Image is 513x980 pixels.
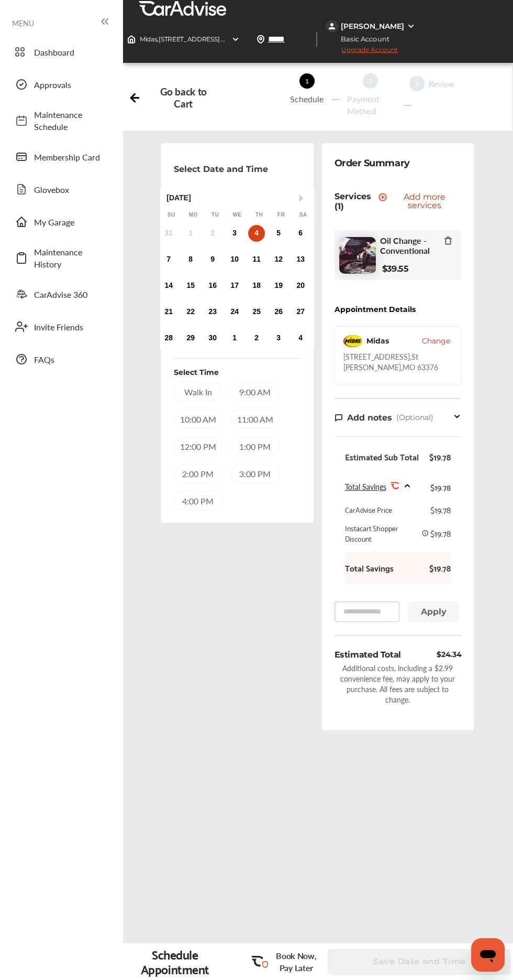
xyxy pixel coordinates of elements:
[389,193,459,210] span: Add more services
[343,351,453,372] div: [STREET_ADDRESS] , St [PERSON_NAME] , MO 63376
[408,601,459,622] button: Apply
[430,528,451,539] div: $19.78
[270,225,287,242] div: Choose Friday, September 5th, 2025
[9,71,113,98] a: Approvals
[174,464,222,483] div: 2:00 PM
[9,103,113,138] a: Maintenance Schedule
[174,410,222,428] div: 10:00 AM
[151,85,215,110] div: Go back to Cart
[326,20,338,33] img: jVpblrzwTbfkPYzPPzSLxeg0AAAAASUVORK5CYII=
[204,251,221,268] div: Choose Tuesday, September 9th, 2025
[270,330,287,347] div: Choose Friday, October 3rd, 2025
[182,277,199,294] div: Choose Monday, September 15th, 2025
[174,491,222,510] div: 4:00 PM
[123,947,227,976] div: Schedule Appointment
[345,504,392,515] div: CarAdvise Price
[270,251,287,268] div: Choose Friday, September 12th, 2025
[182,330,199,347] div: Choose Monday, September 29th, 2025
[160,251,177,268] div: Choose Sunday, September 7th, 2025
[292,277,309,294] div: Choose Saturday, September 20th, 2025
[275,950,317,974] p: Book Now, Pay Later
[345,451,419,462] div: Estimated Sub Total
[429,451,451,462] div: $19.78
[174,437,222,456] div: 12:00 PM
[204,225,221,242] div: Not available Tuesday, September 2nd, 2025
[334,156,410,170] div: Order Summary
[334,663,462,705] div: Additional costs, including a $2.99 convenience fee, may apply to your purchase. All fees are sub...
[327,34,397,45] span: Basic Account
[160,225,177,242] div: Not available Sunday, August 31st, 2025
[248,251,265,268] div: Choose Thursday, September 11th, 2025
[232,211,242,219] div: We
[127,35,136,44] img: header-home-logo.8d720a4f.svg
[437,649,461,661] div: $24.34
[292,330,309,347] div: Choose Saturday, October 4th, 2025
[425,78,459,90] div: Review
[286,93,328,105] div: Schedule
[140,35,312,43] span: Midas , [STREET_ADDRESS] St [PERSON_NAME] , MO 63376
[299,195,307,202] button: Next Month
[9,208,113,235] a: My Garage
[248,304,265,320] div: Choose Thursday, September 25th, 2025
[9,346,113,373] a: FAQs
[158,223,311,349] div: month 2025-09
[231,464,280,483] div: 3:00 PM
[270,277,287,294] div: Choose Friday, September 19th, 2025
[160,304,177,320] div: Choose Sunday, September 21st, 2025
[422,336,450,346] span: Change
[226,304,243,320] div: Choose Wednesday, September 24th, 2025
[174,367,219,378] div: Select Time
[182,304,199,320] div: Choose Monday, September 22nd, 2025
[270,304,287,320] div: Choose Friday, September 26th, 2025
[345,523,418,544] div: Instacart Shopper Discount
[345,481,386,492] span: Total Savings
[380,235,444,255] span: Oil Change - Conventional
[345,563,394,573] b: Total Savings
[34,216,107,228] span: My Garage
[188,211,198,219] div: Mo
[334,191,379,211] p: Services (1)
[174,164,268,174] p: Select Date and Time
[34,246,107,270] span: Maintenance History
[9,38,113,66] a: Dashboard
[396,413,433,422] span: (Optional)
[231,35,240,44] img: header-down-arrow.9dd2ce7d.svg
[334,413,343,422] img: note-icon.db9493fa.svg
[34,288,107,300] span: CarAdvise 360
[160,193,314,202] div: [DATE]
[204,330,221,347] div: Choose Tuesday, September 30th, 2025
[9,313,113,340] a: Invite Friends
[248,330,265,347] div: Choose Thursday, October 2nd, 2025
[34,79,107,91] span: Approvals
[407,22,415,30] img: WGsFRI8htEPBVLJbROoPRyZpYNWhNONpIPPETTm6eUC0GeLEiAAAAAElFTkSuQmCC
[347,413,392,423] span: Add notes
[471,938,505,972] iframe: Button to launch messaging window
[343,93,398,117] div: Payment Method
[166,211,176,219] div: Su
[339,237,376,274] img: oil-change-thumb.jpg
[34,46,107,58] span: Dashboard
[9,281,113,308] a: CarAdvise 360
[231,382,280,401] div: 9:00 AM
[34,184,107,196] span: Glovebox
[204,304,221,320] div: Choose Tuesday, September 23rd, 2025
[292,304,309,320] div: Choose Saturday, September 27th, 2025
[226,251,243,268] div: Choose Wednesday, September 10th, 2025
[9,241,113,275] a: Maintenance History
[182,225,199,242] div: Not available Monday, September 1st, 2025
[276,211,286,219] div: Fr
[419,563,451,573] b: $19.78
[9,176,113,203] a: Glovebox
[341,21,404,31] div: [PERSON_NAME]
[430,504,451,515] div: $19.78
[34,151,107,163] span: Membership Card
[160,277,177,294] div: Choose Sunday, September 14th, 2025
[334,305,416,314] div: Appointment Details
[34,321,107,333] span: Invite Friends
[299,73,315,89] span: 1
[292,251,309,268] div: Choose Saturday, September 13th, 2025
[226,225,243,242] div: Choose Wednesday, September 3rd, 2025
[226,330,243,347] div: Choose Wednesday, October 1st, 2025
[248,277,265,294] div: Choose Thursday, September 18th, 2025
[343,335,362,347] img: Midas+Logo_RGB.png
